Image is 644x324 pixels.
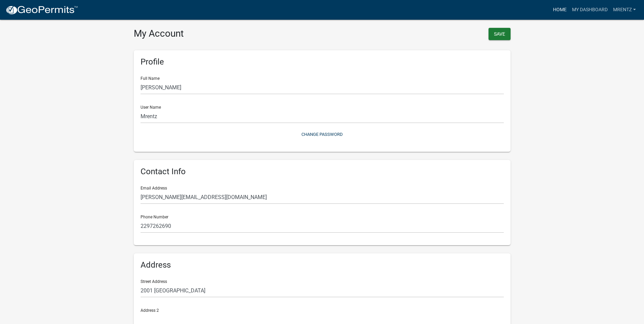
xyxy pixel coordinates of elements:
h6: Contact Info [141,167,504,177]
h6: Profile [141,57,504,67]
button: Change Password [141,129,504,140]
a: My Dashboard [569,3,610,16]
button: Save [489,28,511,40]
a: Home [550,3,569,16]
a: Mrentz [610,3,639,16]
h3: My Account [134,28,317,39]
h6: Address [141,260,504,270]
